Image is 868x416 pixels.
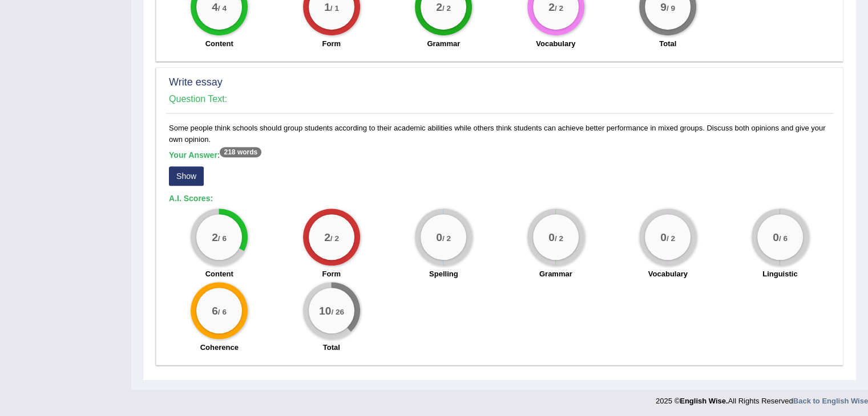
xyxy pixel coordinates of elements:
[436,1,442,13] big: 2
[442,234,451,242] small: / 2
[324,1,330,13] big: 1
[322,38,341,49] label: Form
[660,231,667,243] big: 0
[779,234,788,242] small: / 6
[555,234,563,242] small: / 2
[555,3,563,12] small: / 2
[200,342,239,353] label: Coherence
[436,231,442,243] big: 0
[319,304,331,317] big: 10
[169,194,213,203] b: A.I. Scores:
[212,304,218,317] big: 6
[169,94,830,104] h4: Question Text:
[762,268,797,279] label: Linguistic
[442,3,451,12] small: / 2
[793,397,868,405] a: Back to English Wise
[429,268,458,279] label: Spelling
[648,268,688,279] label: Vocabulary
[659,38,676,49] label: Total
[205,38,233,49] label: Content
[331,308,344,316] small: / 26
[773,231,779,243] big: 0
[169,77,830,88] h2: Write essay
[330,3,339,12] small: / 1
[324,231,330,243] big: 2
[427,38,460,49] label: Grammar
[548,1,555,13] big: 2
[218,308,227,316] small: / 6
[660,1,667,13] big: 9
[212,1,218,13] big: 4
[330,234,339,242] small: / 2
[667,3,675,12] small: / 9
[169,150,261,160] b: Your Answer:
[218,234,227,242] small: / 6
[166,123,833,359] div: Some people think schools should group students according to their academic abilities while other...
[667,234,675,242] small: / 2
[322,268,341,279] label: Form
[680,397,728,405] strong: English Wise.
[536,38,575,49] label: Vocabulary
[212,231,218,243] big: 2
[218,3,227,12] small: / 4
[548,231,555,243] big: 0
[323,342,340,353] label: Total
[220,147,261,157] sup: 218 words
[656,390,868,406] div: 2025 © All Rights Reserved
[169,166,204,186] button: Show
[205,268,233,279] label: Content
[539,268,572,279] label: Grammar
